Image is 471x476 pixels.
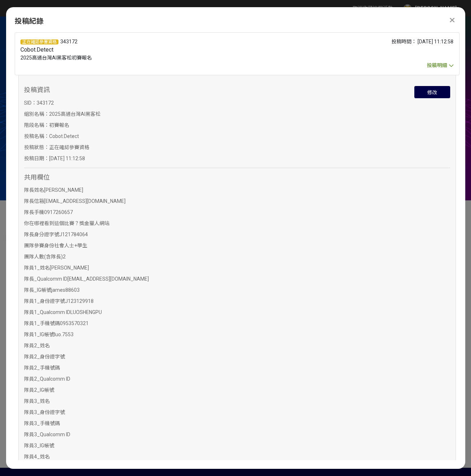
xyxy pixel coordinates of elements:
span: 隊員2_IG帳號 [24,387,54,393]
span: 隊員3_Qualcomm ID [24,432,70,437]
span: 2 [63,254,66,260]
span: J121784064 [59,232,88,237]
span: james88603 [51,287,80,293]
span: 隊員1_姓名 [24,265,50,271]
span: 隊員2_Qualcomm ID [24,376,70,382]
span: 隊員1_手機號碼 [24,320,60,326]
span: 取消收藏這個活動 [353,5,393,11]
span: SID： [24,100,37,106]
h3: 共用欄位 [24,173,450,181]
h3: 投稿資訊 [24,86,131,94]
button: 修改 [414,86,450,98]
span: 隊長信箱 [24,198,44,204]
span: 隊長身分證字號 [24,232,59,237]
span: 0917260657 [44,209,73,215]
span: 投稿日期： [24,156,49,161]
span: 2025高通台灣AI黑客松 [49,111,100,117]
span: J123129918 [65,298,94,304]
span: [PERSON_NAME] [44,187,83,193]
span: 隊員2_手機號碼 [24,365,60,371]
span: 2025高通台灣AI黑客松初賽報名 [20,55,92,61]
span: 隊員4_姓名 [24,454,50,460]
span: 投稿名稱： [24,133,49,139]
span: 隊長_IG帳號 [24,287,51,293]
span: 隊長_Qualcomm ID [24,276,67,282]
span: 團隊人數(含隊長) [24,254,63,260]
span: 社會人士+學生 [54,243,87,248]
span: 獎金獵人網站 [79,220,109,226]
span: [DATE] 11:12:58 [49,156,85,161]
span: [EMAIL_ADDRESS][DOMAIN_NAME] [67,276,149,282]
span: LUOSHENGPU [70,309,102,315]
span: 隊員3_手機號碼 [24,420,60,426]
span: 0953570321 [60,320,89,326]
span: Cobot.Detect [20,46,53,53]
span: 343172 [37,100,54,106]
span: 隊員1_IG帳號 [24,332,54,337]
span: 隊員1_身份證字號 [24,298,65,304]
span: [EMAIL_ADDRESS][DOMAIN_NAME] [44,198,126,204]
span: 投稿明細 [427,62,447,68]
span: 隊員3_IG帳號 [24,443,54,448]
span: 隊長姓名 [24,187,44,193]
span: 隊員1_Qualcomm ID [24,309,70,315]
span: 正在確認參賽資格 [20,39,58,44]
span: 投稿時間： [DATE] 11:12:58 [391,39,453,44]
span: 隊員3_姓名 [24,398,50,404]
span: 組別名稱： [24,111,49,117]
span: [PERSON_NAME] [50,265,89,271]
span: 隊員2_身份證字號 [24,354,65,360]
span: 隊員2_姓名 [24,343,50,348]
span: 初賽報名 [49,122,69,128]
span: 階段名稱： [24,122,49,128]
span: 343172 [60,39,77,44]
span: 你在哪裡看到這個比賽？ [24,220,79,226]
span: 投稿狀態： [24,144,49,150]
span: 團隊參賽身份 [24,243,54,248]
span: 隊長手機 [24,209,44,215]
span: 正在確認參賽資格 [49,144,89,150]
span: 隊員3_身份證字號 [24,409,65,415]
div: 投稿紀錄 [15,16,457,27]
span: Cobot.Detect [49,133,79,139]
span: luo.7553 [54,332,74,337]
